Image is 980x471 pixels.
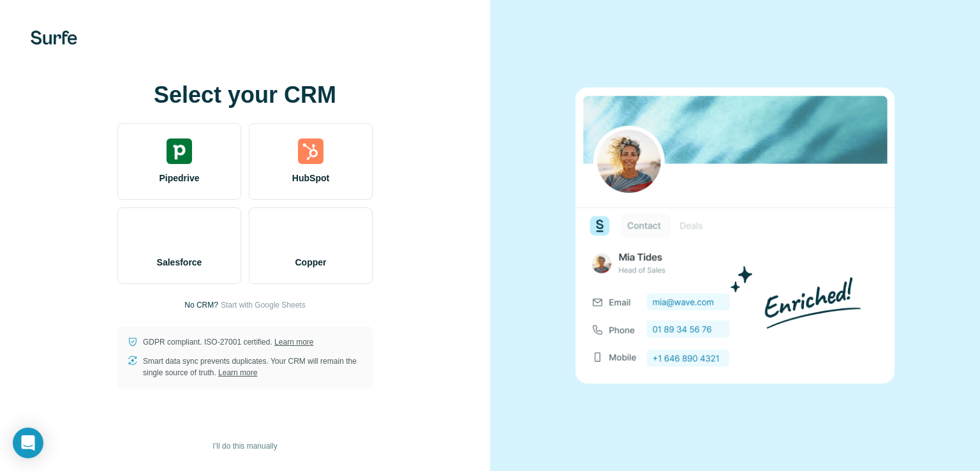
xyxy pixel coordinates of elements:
h1: Select your CRM [117,82,373,108]
p: GDPR compliant. ISO-27001 certified. [143,336,313,348]
button: I’ll do this manually [204,437,286,456]
span: HubSpot [292,172,329,184]
img: none image [575,87,895,383]
img: copper's logo [298,223,323,248]
div: Open Intercom Messenger [13,428,43,458]
img: salesforce's logo [167,223,192,248]
button: Start with Google Sheets [221,299,306,311]
img: pipedrive's logo [167,138,192,164]
span: Salesforce [157,256,202,269]
a: Learn more [218,368,257,377]
span: I’ll do this manually [212,440,277,452]
span: Copper [295,256,327,269]
img: hubspot's logo [298,138,323,164]
p: Smart data sync prevents duplicates. Your CRM will remain the single source of truth. [143,355,362,378]
a: Learn more [274,338,313,347]
span: Pipedrive [159,172,199,184]
p: No CRM? [184,299,218,311]
img: Surfe's logo [31,31,77,45]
